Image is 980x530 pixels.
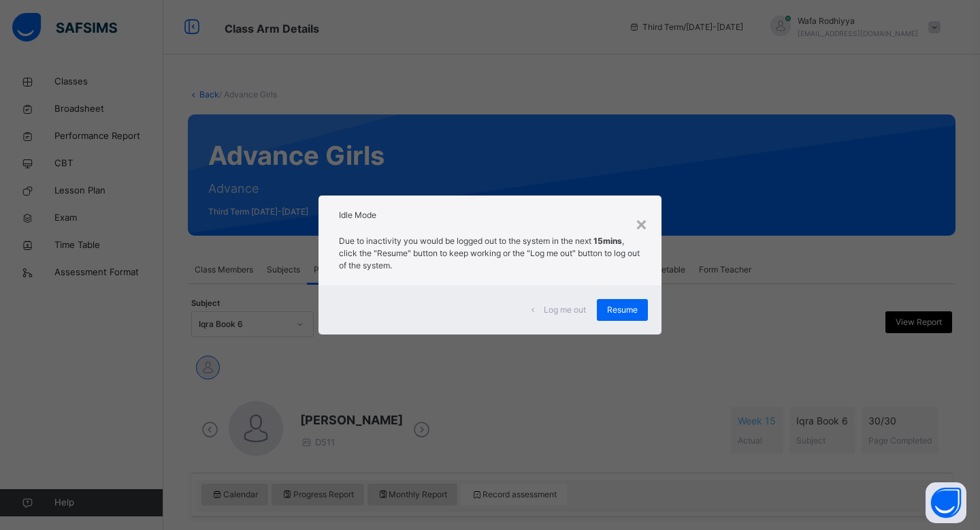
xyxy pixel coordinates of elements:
[926,482,966,523] button: Open asap
[544,304,586,316] span: Log me out
[339,235,641,272] p: Due to inactivity you would be logged out to the system in the next , click the "Resume" button t...
[593,236,622,246] strong: 15mins
[339,209,641,221] h2: Idle Mode
[607,304,638,316] span: Resume
[635,209,648,238] div: ×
